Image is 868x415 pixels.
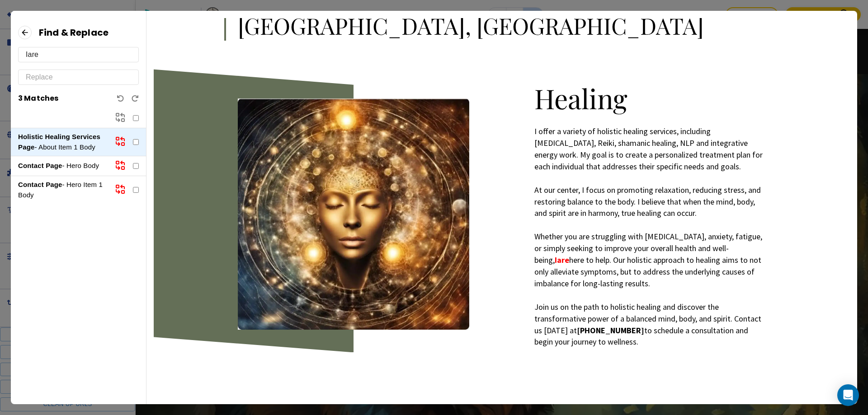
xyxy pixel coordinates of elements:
h6: Find & Replace [39,25,108,40]
div: Open Intercom Messenger [837,384,859,406]
strong: Contact Page [18,181,62,188]
input: Replace [26,70,131,84]
button: Undo [117,95,124,102]
p: - Hero Item 1 Body [18,180,108,200]
span: I offer a variety of holistic healing services, including [MEDICAL_DATA], Reiki, shamanic healing... [534,126,764,172]
input: Search [26,47,131,62]
span: Healing [534,80,627,116]
strong: [PHONE_NUMBER] [577,325,644,336]
h6: 3 Matches [18,92,58,105]
span: At our center, I focus on promoting relaxation, reducing stress, and restoring balance to the bod... [534,185,763,219]
span: Whether you are struggling with [MEDICAL_DATA], anxiety, fatigue, or simply seeking to improve yo... [534,231,764,289]
strong: Contact Page [18,162,62,169]
strong: Holistic Healing Services Page [18,133,100,151]
button: Redo [132,95,139,102]
img: <p><span style="color: rgb(0, 0, 0);">Healing</span></p> [238,98,469,330]
span: Iare [555,255,569,265]
p: - Hero Body [18,161,108,171]
p: - About Item 1 Body [18,132,108,152]
span: Join us on the path to holistic healing and discover the transformative power of a balanced mind,... [534,302,763,336]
